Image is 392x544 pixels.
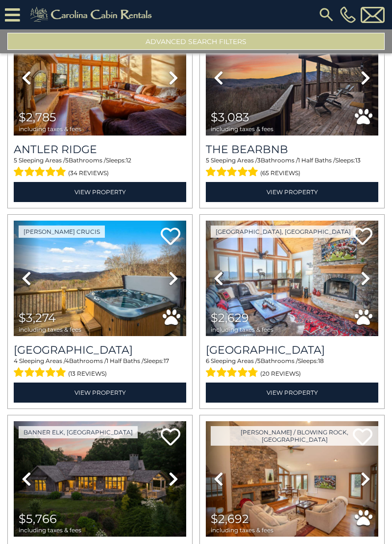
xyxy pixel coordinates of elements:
[126,157,131,164] span: 12
[318,6,335,23] img: search-regular.svg
[211,126,273,132] span: including taxes & fees
[257,357,261,364] span: 5
[355,157,361,164] span: 13
[161,227,180,248] a: Add to favorites
[14,20,186,136] img: thumbnail_163267178.jpeg
[206,421,378,537] img: thumbnail_163280322.jpeg
[298,157,335,164] span: 1 Half Baths /
[68,167,109,180] span: (34 reviews)
[65,157,69,164] span: 5
[211,110,249,124] span: $3,083
[14,343,186,357] h3: Cucumber Tree Lodge
[14,157,17,164] span: 5
[14,221,186,336] img: thumbnail_163270779.jpeg
[14,383,186,403] a: View Property
[65,357,69,364] span: 4
[206,143,378,156] a: The Bearbnb
[206,156,378,180] div: Sleeping Areas / Bathrooms / Sleeps:
[206,383,378,403] a: View Property
[68,367,107,380] span: (13 reviews)
[25,5,160,24] img: Khaki-logo.png
[211,226,356,238] a: [GEOGRAPHIC_DATA], [GEOGRAPHIC_DATA]
[19,326,81,333] span: including taxes & fees
[211,426,378,446] a: [PERSON_NAME] / Blowing Rock, [GEOGRAPHIC_DATA]
[338,6,358,23] a: [PHONE_NUMBER]
[211,311,249,325] span: $2,629
[353,227,372,248] a: Add to favorites
[19,110,56,124] span: $2,785
[14,357,186,380] div: Sleeping Areas / Bathrooms / Sleeps:
[257,157,261,164] span: 3
[164,357,169,364] span: 17
[206,157,209,164] span: 5
[318,357,324,364] span: 18
[14,156,186,180] div: Sleeping Areas / Bathrooms / Sleeps:
[206,182,378,202] a: View Property
[19,311,56,325] span: $3,274
[206,20,378,136] img: thumbnail_163977593.jpeg
[211,512,249,526] span: $2,692
[206,343,378,357] h3: Mile High Lodge
[106,357,144,364] span: 1 Half Baths /
[206,357,378,380] div: Sleeping Areas / Bathrooms / Sleeps:
[19,512,57,526] span: $5,766
[211,527,273,533] span: including taxes & fees
[14,421,186,537] img: thumbnail_163276265.jpeg
[14,143,186,156] a: Antler Ridge
[260,167,300,180] span: (65 reviews)
[14,343,186,357] a: [GEOGRAPHIC_DATA]
[19,126,81,132] span: including taxes & fees
[19,527,81,533] span: including taxes & fees
[14,182,186,202] a: View Property
[7,33,385,50] button: Advanced Search Filters
[161,427,180,448] a: Add to favorites
[19,426,138,438] a: Banner Elk, [GEOGRAPHIC_DATA]
[206,343,378,357] a: [GEOGRAPHIC_DATA]
[260,367,301,380] span: (20 reviews)
[14,357,18,364] span: 4
[19,226,105,238] a: [PERSON_NAME] Crucis
[211,326,273,333] span: including taxes & fees
[206,357,209,364] span: 6
[206,221,378,336] img: thumbnail_163268934.jpeg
